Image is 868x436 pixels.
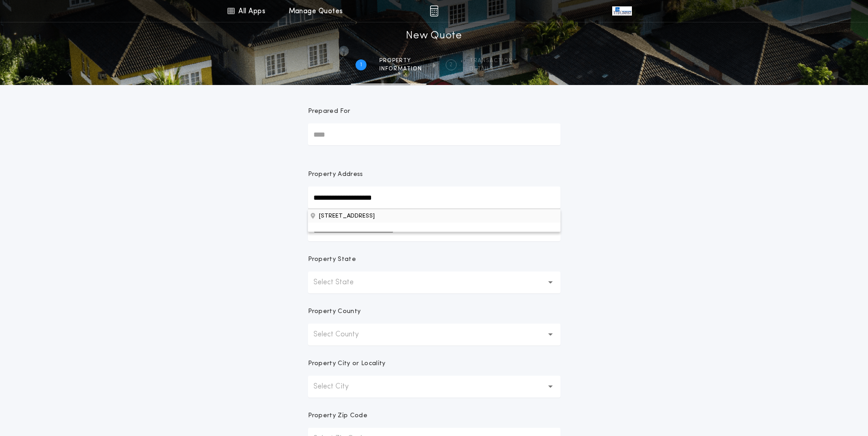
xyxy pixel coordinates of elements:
[430,5,438,16] img: img
[469,57,513,64] span: Transaction
[360,61,362,69] h2: 1
[308,307,361,316] p: Property County
[308,359,386,368] p: Property City or Locality
[379,65,422,73] span: information
[308,376,561,398] button: Select City
[308,255,356,264] p: Property State
[308,170,561,179] p: Property Address
[313,381,363,392] p: Select City
[379,57,422,64] span: Property
[308,271,561,293] button: Select State
[469,65,513,73] span: details
[308,209,561,223] button: Property Address
[313,277,368,288] p: Select State
[449,61,453,69] h2: 2
[406,29,462,43] h1: New Quote
[308,107,350,116] p: Prepared For
[313,329,373,340] p: Select County
[308,411,367,420] p: Property Zip Code
[612,6,631,16] img: vs-icon
[308,123,561,145] input: Prepared For
[308,324,561,346] button: Select County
